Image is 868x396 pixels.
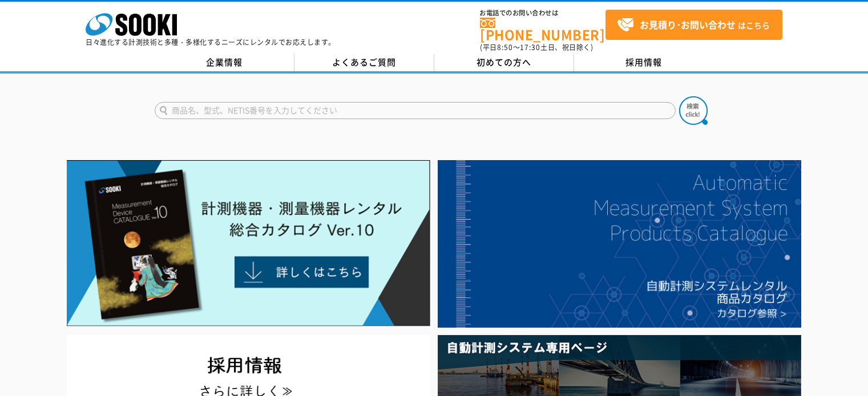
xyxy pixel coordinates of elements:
[477,56,531,68] span: 初めての方へ
[480,18,605,41] a: [PHONE_NUMBER]
[480,10,605,17] span: お電話でのお問い合わせは
[155,102,676,119] input: 商品名、型式、NETIS番号を入力してください
[617,17,770,34] span: はこちら
[640,18,736,31] strong: お見積り･お問い合わせ
[155,54,294,71] a: 企業情報
[679,96,708,125] img: btn_search.png
[497,42,513,52] span: 8:50
[480,42,593,52] span: (平日 ～ 土日、祝日除く)
[574,54,714,71] a: 採用情報
[86,39,336,46] p: 日々進化する計測技術と多種・多様化するニーズにレンタルでお応えします。
[294,54,434,71] a: よくあるご質問
[520,42,540,52] span: 17:30
[67,160,430,326] img: Catalog Ver10
[605,10,782,40] a: お見積り･お問い合わせはこちら
[438,160,801,328] img: 自動計測システムカタログ
[434,54,574,71] a: 初めての方へ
